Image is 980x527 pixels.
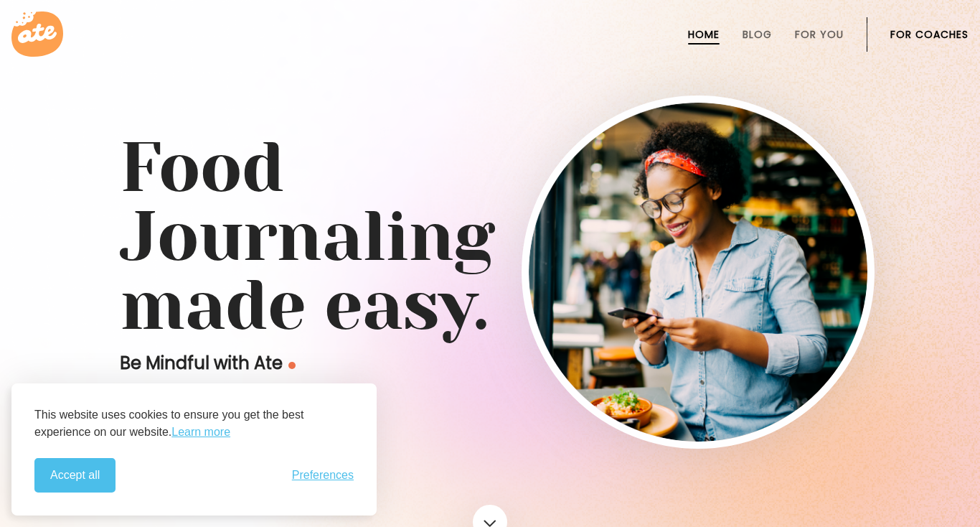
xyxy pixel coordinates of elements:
[171,424,230,441] a: Learn more
[890,29,969,40] a: For Coaches
[34,458,116,493] button: Accept all cookies
[795,29,844,40] a: For You
[292,469,354,482] button: Toggle preferences
[529,103,867,442] img: home-hero-img-rounded.png
[688,29,720,40] a: Home
[34,406,354,441] p: This website uses cookies to ensure you get the best experience on our website.
[292,469,354,482] span: Preferences
[120,134,860,340] h1: Food Journaling made easy.
[120,352,522,375] p: Be Mindful with Ate
[743,29,772,40] a: Blog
